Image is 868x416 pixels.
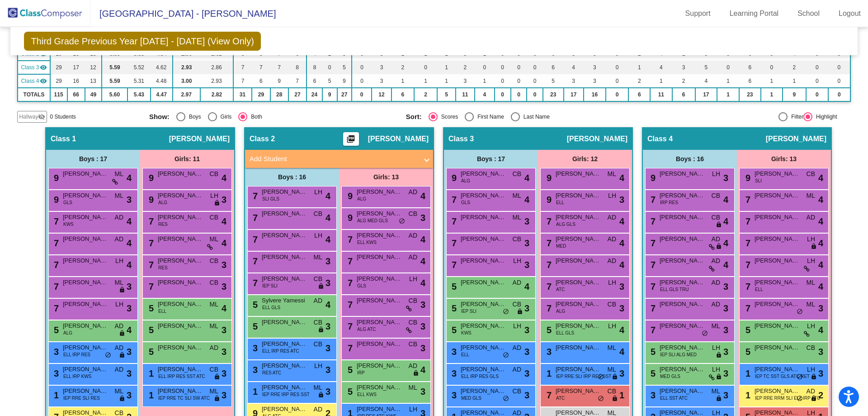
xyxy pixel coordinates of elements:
span: 9 [52,173,59,183]
td: 1 [717,88,739,101]
mat-radio-group: Select an option [149,112,399,121]
span: [PERSON_NAME] [158,213,203,222]
span: 4 [127,215,132,228]
span: 4 [127,236,132,250]
td: 11 [456,88,475,101]
td: 115 [50,88,67,101]
td: 1 [761,88,783,101]
span: 3 [524,236,529,250]
span: CB [513,169,521,179]
td: 1 [475,74,495,88]
mat-icon: visibility [40,64,47,71]
td: 23 [543,88,564,101]
td: 9 [270,74,288,88]
td: 6 [543,61,564,74]
div: First Name [474,113,504,121]
td: 31 [233,88,252,101]
td: TOTALS [18,88,50,101]
span: [PERSON_NAME] [556,213,601,222]
span: Class 3 [448,134,474,143]
td: 1 [392,74,414,88]
td: 2 [456,61,475,74]
span: LH [210,191,218,201]
span: [PERSON_NAME] [461,191,506,200]
td: 5.59 [102,74,127,88]
span: ML [807,191,815,201]
div: Girls: 11 [140,150,234,168]
span: [PERSON_NAME] [158,191,203,200]
span: 3 [723,171,728,185]
span: 4 [524,193,529,206]
span: AD [608,213,616,222]
span: 3 [619,193,624,206]
td: 6 [392,88,414,101]
span: AD [807,213,815,222]
span: 7 [345,234,353,244]
span: [PERSON_NAME] [461,234,506,244]
td: 16 [584,88,606,101]
span: 9 [52,195,59,205]
span: [PERSON_NAME] [262,231,307,240]
span: KWS [63,221,74,228]
span: RES [158,221,168,228]
mat-icon: picture_as_pdf [345,134,356,147]
td: 4.47 [151,88,173,101]
span: 7 [449,216,457,226]
td: 12 [85,61,102,74]
span: GLS [461,199,470,206]
span: 7 [544,216,552,226]
td: 0 [511,74,527,88]
span: 9 [146,195,154,205]
span: LH [314,187,322,197]
td: Carol Ward - No Class Name [18,61,50,74]
span: [PERSON_NAME] [660,191,705,200]
td: 29 [252,88,270,101]
span: 4 [619,171,624,185]
td: 3 [372,74,392,88]
div: Last Name [520,113,550,121]
td: 0 [606,88,628,101]
td: 29 [50,61,67,74]
span: CB [712,191,720,201]
span: 4 [325,189,330,203]
span: 4 [420,189,425,203]
span: 4 [818,236,823,250]
span: Class 3 [21,63,39,72]
mat-expansion-panel-header: Add Student [245,150,433,168]
td: 17 [695,88,717,101]
td: 5.59 [102,61,127,74]
span: 4 [325,233,330,246]
span: 9 [544,173,552,183]
span: CB [712,213,720,222]
span: 4 [524,171,529,185]
td: 5.60 [102,88,127,101]
span: [PERSON_NAME] [63,234,108,244]
span: [PERSON_NAME] [755,234,800,244]
td: 4 [564,61,584,74]
span: ALG [357,196,366,202]
span: ML [115,191,123,201]
td: 5.43 [127,88,151,101]
span: LH [712,169,720,179]
td: 27 [337,88,352,101]
td: 5.52 [127,61,151,74]
span: CB [409,209,417,219]
td: 0 [806,88,828,101]
span: 7 [52,216,59,226]
td: 6 [739,74,760,88]
td: 3.00 [173,74,200,88]
td: 4.48 [151,74,173,88]
td: 5 [437,88,455,101]
span: Hallway [19,113,38,121]
span: 3 [524,215,529,228]
span: 7 [449,195,457,205]
span: [PERSON_NAME] [368,134,429,143]
td: 4 [475,88,495,101]
span: 4 [619,236,624,250]
span: 7 [250,213,258,223]
span: CB [210,169,218,179]
span: 7 [52,238,59,248]
span: 9 [449,173,457,183]
td: 6 [628,88,650,101]
td: 0 [475,61,495,74]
